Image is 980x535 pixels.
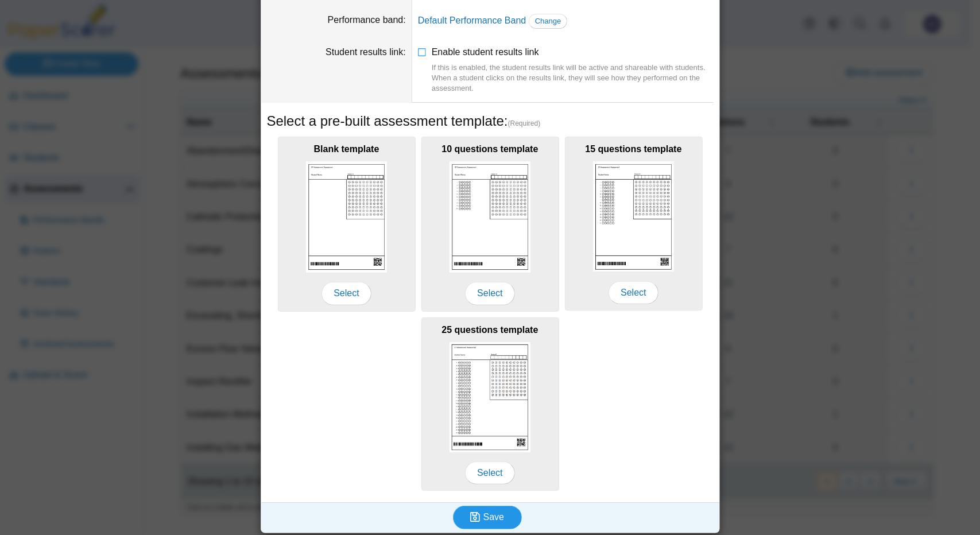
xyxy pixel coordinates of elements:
span: Enable student results link [432,47,714,94]
img: scan_sheet_25_questions.png [450,342,531,452]
div: If this is enabled, the student results link will be active and shareable with students. When a s... [432,63,714,94]
a: Change [529,14,568,29]
img: scan_sheet_blank.png [306,161,388,272]
span: Select [321,282,371,305]
a: Default Performance Band [418,15,526,25]
b: 10 questions template [441,144,538,154]
h5: Select a pre-built assessment template: [267,111,714,131]
img: scan_sheet_10_questions.png [450,161,531,272]
label: Performance band [328,15,406,25]
span: Select [465,282,514,305]
span: Change [535,17,561,25]
label: Student results link [326,47,406,57]
span: Select [609,281,658,304]
span: (Required) [508,119,541,129]
img: scan_sheet_15_questions.png [593,161,675,272]
span: Select [465,462,514,484]
button: Save [453,506,522,529]
span: Save [483,512,504,522]
b: Blank template [314,144,379,154]
b: 25 questions template [441,325,538,335]
b: 15 questions template [585,144,681,154]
